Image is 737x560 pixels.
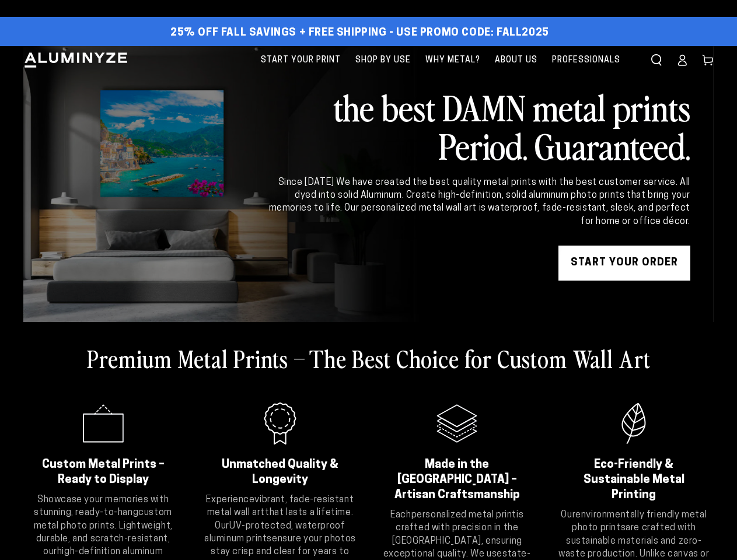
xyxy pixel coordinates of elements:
strong: custom metal photo prints [34,508,172,530]
strong: environmentally friendly metal photo prints [572,510,707,533]
h2: the best DAMN metal prints Period. Guaranteed. [267,87,690,164]
strong: personalized metal print [411,510,516,520]
a: Professionals [546,46,626,75]
span: Professionals [552,53,620,68]
a: Why Metal? [420,46,486,75]
h2: Premium Metal Prints – The Best Choice for Custom Wall Art [87,343,651,373]
div: Since [DATE] We have created the best quality metal prints with the best customer service. All dy... [267,176,690,229]
strong: UV-protected, waterproof aluminum prints [204,521,345,544]
h2: Made in the [GEOGRAPHIC_DATA] – Artisan Craftsmanship [392,457,522,503]
span: 25% off FALL Savings + Free Shipping - Use Promo Code: FALL2025 [170,27,549,40]
a: Start Your Print [255,46,347,75]
img: Aluminyze [23,51,128,69]
a: About Us [489,46,543,75]
span: About Us [495,53,537,68]
h2: Eco-Friendly & Sustainable Metal Printing [569,457,699,503]
span: Start Your Print [261,53,341,68]
strong: vibrant, fade-resistant metal wall art [207,495,354,517]
h2: Unmatched Quality & Longevity [215,457,345,488]
a: START YOUR Order [558,246,690,281]
h2: Custom Metal Prints – Ready to Display [38,457,168,488]
span: Why Metal? [425,53,480,68]
span: Shop By Use [355,53,411,68]
summary: Search our site [644,47,669,73]
a: Shop By Use [350,46,417,75]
